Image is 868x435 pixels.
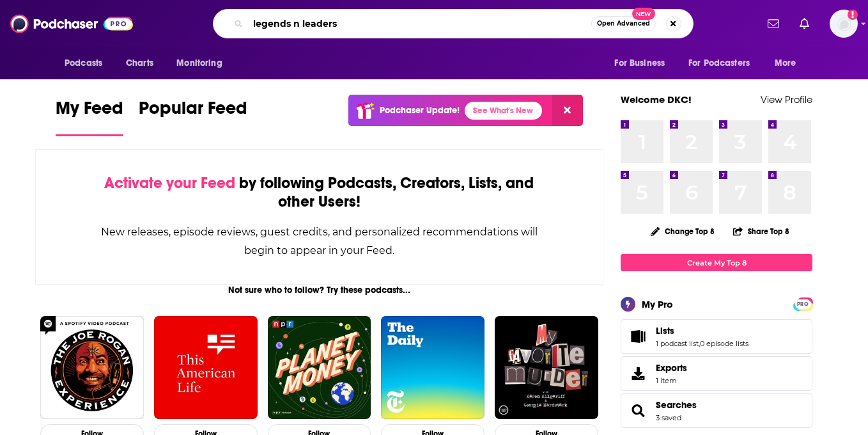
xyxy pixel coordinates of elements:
[139,97,247,136] a: Popular Feed
[495,316,598,420] img: My Favorite Murder with Karen Kilgariff and Georgia Hardstark
[625,365,651,383] span: Exports
[775,54,796,72] span: More
[795,299,810,309] span: PRO
[761,93,812,106] a: View Profile
[104,173,235,193] span: Activate your Feed
[56,97,123,127] span: My Feed
[10,12,133,36] img: Podchaser - Follow, Share and Rate Podcasts
[766,51,812,75] button: open menu
[656,376,687,385] span: 1 item
[732,219,790,244] button: Share Top 8
[656,339,699,348] a: 1 podcast list
[656,362,687,374] span: Exports
[621,93,692,106] a: Welcome DKC!
[621,319,812,354] span: Lists
[656,325,748,336] a: Lists
[465,102,542,120] a: See What's New
[680,51,768,75] button: open menu
[605,51,681,75] button: open menu
[100,174,539,211] div: by following Podcasts, Creators, Lists, and other Users!
[139,97,247,127] span: Popular Feed
[381,316,484,420] img: The Daily
[642,298,673,310] div: My Pro
[56,51,119,75] button: open menu
[56,97,123,136] a: My Feed
[248,13,591,34] input: Search podcasts, credits, & more...
[688,54,750,72] span: For Podcasters
[35,285,603,296] div: Not sure who to follow? Try these podcasts...
[126,54,153,72] span: Charts
[176,54,222,72] span: Monitoring
[700,339,748,348] a: 0 episode lists
[167,51,238,75] button: open menu
[268,316,371,420] img: Planet Money
[625,328,651,345] a: Lists
[794,13,814,35] a: Show notifications dropdown
[597,20,650,27] span: Open Advanced
[848,10,858,20] svg: Add a profile image
[40,316,144,420] img: The Joe Rogan Experience
[625,402,651,420] a: Searches
[656,399,697,411] a: Searches
[643,223,722,239] button: Change Top 8
[118,51,161,75] a: Charts
[632,8,655,20] span: New
[621,254,812,271] a: Create My Top 8
[213,9,694,38] div: Search podcasts, credits, & more...
[699,339,700,348] span: ,
[795,299,810,308] a: PRO
[830,10,858,38] button: Show profile menu
[380,105,460,116] p: Podchaser Update!
[100,223,539,260] div: New releases, episode reviews, guest credits, and personalized recommendations will begin to appe...
[830,10,858,38] span: Logged in as dkcmediatechnyc
[656,413,681,422] a: 3 saved
[621,356,812,391] a: Exports
[154,316,258,420] img: This American Life
[830,10,858,38] img: User Profile
[591,16,656,31] button: Open AdvancedNew
[763,13,784,35] a: Show notifications dropdown
[65,54,102,72] span: Podcasts
[614,54,665,72] span: For Business
[656,325,674,336] span: Lists
[621,393,812,428] span: Searches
